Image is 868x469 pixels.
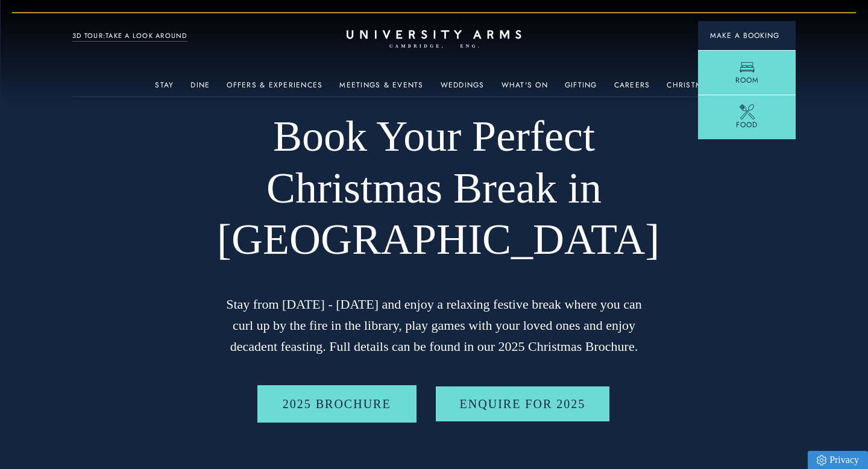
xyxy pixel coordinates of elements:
a: Careers [614,81,650,96]
img: Privacy [817,455,826,465]
a: Stay [155,81,174,96]
a: Enquire for 2025 [435,385,611,423]
a: Room [698,50,796,95]
img: Arrow icon [779,34,784,38]
a: Christmas [667,81,712,96]
span: Make a Booking [710,30,784,41]
a: Gifting [565,81,597,96]
a: 3D TOUR:TAKE A LOOK AROUND [72,31,187,42]
a: Home [347,30,521,49]
a: Offers & Experiences [227,81,322,96]
a: Weddings [441,81,485,96]
a: What's On [502,81,548,96]
a: Meetings & Events [339,81,423,96]
a: Dine [190,81,210,96]
span: Room [735,75,759,86]
h1: Book Your Perfect Christmas Break in [GEOGRAPHIC_DATA] [217,111,651,266]
a: Privacy [808,451,868,469]
a: Food [698,95,796,139]
button: Make a BookingArrow icon [698,21,796,50]
p: Stay from [DATE] - [DATE] and enjoy a relaxing festive break where you can curl up by the fire in... [217,294,651,357]
a: 2025 BROCHURE [257,385,417,423]
span: Food [736,119,758,130]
